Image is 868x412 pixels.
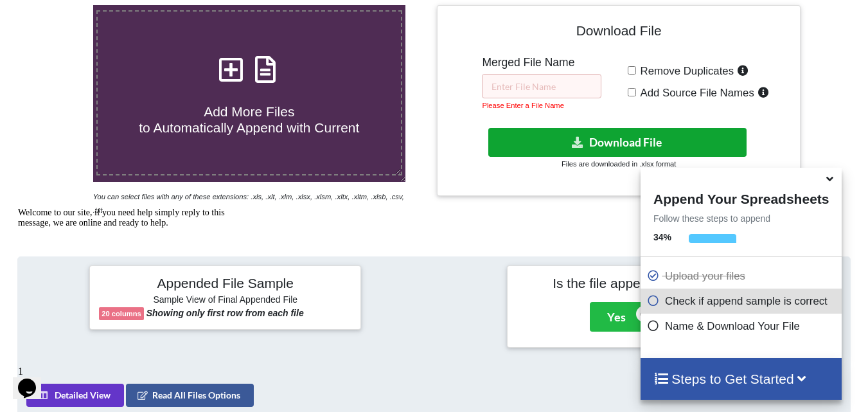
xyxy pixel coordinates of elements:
small: Files are downloaded in .xlsx format [562,160,676,168]
span: Welcome to our site, if you need help simply reply to this message, we are online and ready to help. [5,5,212,25]
span: Add More Files to Automatically Append with Current [139,104,359,135]
p: Check if append sample is correct [647,293,838,309]
iframe: chat widget [13,202,244,354]
b: Showing only first row from each file [146,308,304,318]
h4: Is the file appended correctly? [517,275,769,291]
span: Add Source File Names [636,87,754,99]
h4: Append Your Spreadsheets [641,188,842,207]
h4: Steps to Get Started [653,371,829,387]
h4: Download File [447,15,790,51]
div: Welcome to our site, if you need help simply reply to this message, we are online and ready to help. [5,5,236,26]
iframe: chat widget [13,361,54,399]
button: Yes [590,302,643,332]
b: 34 % [653,232,671,242]
small: Please Enter a File Name [482,102,563,109]
button: Download File [488,128,747,157]
span: Remove Duplicates [636,65,734,77]
i: You can select files with any of these extensions: .xls, .xlt, .xlm, .xlsx, .xlsm, .xltx, .xltm, ... [93,193,404,214]
p: Upload your files [647,268,838,284]
p: Name & Download Your File [647,318,838,334]
h5: Merged File Name [482,56,601,69]
p: Follow these steps to append [641,212,842,225]
button: Detailed View [26,384,124,407]
button: Read All Files Options [126,384,254,407]
input: Enter File Name [482,74,601,98]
